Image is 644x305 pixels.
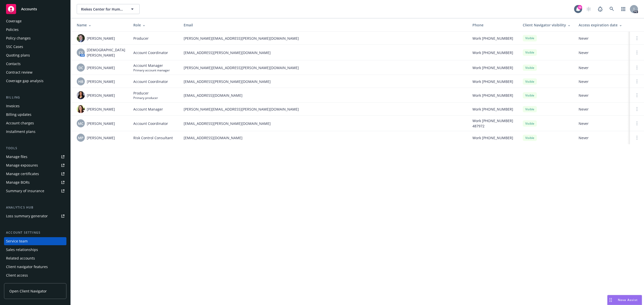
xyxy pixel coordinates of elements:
[579,107,626,112] span: Never
[472,36,513,41] span: Work [PHONE_NUMBER]
[523,106,537,112] div: Visible
[77,34,85,42] img: photo
[6,51,30,59] div: Quoting plans
[579,93,626,98] span: Never
[133,135,173,140] span: Risk Control Consultant
[4,43,66,51] a: SSC Cases
[184,79,464,84] span: [EMAIL_ADDRESS][PERSON_NAME][DOMAIN_NAME]
[472,135,513,140] span: Work [PHONE_NUMBER]
[4,77,66,85] a: Coverage gap analysis
[6,17,22,25] div: Coverage
[6,111,31,119] div: Billing updates
[4,170,66,178] a: Manage certificates
[472,118,515,129] span: Work [PHONE_NUMBER] 487972
[4,178,66,186] a: Manage BORs
[6,102,20,110] div: Invoices
[472,65,513,70] span: Work [PHONE_NUMBER]
[4,230,66,235] div: Account settings
[4,111,66,119] a: Billing updates
[523,35,537,41] div: Visible
[578,5,582,10] div: 26
[4,212,66,220] a: Loss summary generator
[87,121,115,126] span: [PERSON_NAME]
[6,246,38,254] div: Sales relationships
[472,79,513,84] span: Work [PHONE_NUMBER]
[184,93,464,98] span: [EMAIL_ADDRESS][DOMAIN_NAME]
[579,22,626,28] div: Access expiration date
[184,65,464,70] span: [PERSON_NAME][EMAIL_ADDRESS][PERSON_NAME][DOMAIN_NAME]
[595,4,605,14] a: Report a Bug
[133,22,176,28] div: Role
[79,50,83,55] span: CS
[4,263,66,271] a: Client navigator features
[9,288,47,294] span: Open Client Navigator
[608,295,614,305] div: Drag to move
[77,22,125,28] div: Name
[133,107,163,112] span: Account Manager
[78,79,83,84] span: HB
[6,43,23,51] div: SSC Cases
[4,161,66,169] a: Manage exposures
[133,90,158,96] span: Producer
[6,119,34,127] div: Account charges
[133,79,168,84] span: Account Coordinator
[6,128,35,136] div: Installment plans
[4,95,66,100] div: Billing
[4,146,66,151] div: Tools
[133,36,149,41] span: Producer
[472,50,513,55] span: Work [PHONE_NUMBER]
[607,295,642,305] button: Nova Assist
[133,50,168,55] span: Account Coordinator
[4,205,66,210] div: Analytics hub
[78,135,84,140] span: MP
[4,26,66,34] a: Policies
[523,78,537,85] div: Visible
[87,47,125,58] span: [DEMOGRAPHIC_DATA][PERSON_NAME]
[584,4,594,14] a: Start snowing
[6,237,28,245] div: Service team
[579,121,626,126] span: Never
[77,91,85,99] img: photo
[4,34,66,42] a: Policy changes
[4,68,66,76] a: Contract review
[472,107,513,112] span: Work [PHONE_NUMBER]
[607,4,617,14] a: Search
[87,135,115,140] span: [PERSON_NAME]
[523,65,537,71] div: Visible
[77,105,85,113] img: photo
[579,65,626,70] span: Never
[4,271,66,279] a: Client access
[4,187,66,195] a: Summary of insurance
[133,121,168,126] span: Account Coordinator
[6,34,31,42] div: Policy changes
[21,7,37,11] span: Accounts
[4,246,66,254] a: Sales relationships
[6,271,28,279] div: Client access
[4,102,66,110] a: Invoices
[618,4,628,14] a: Switch app
[523,92,537,98] div: Visible
[523,22,571,28] div: Client Navigator visibility
[87,107,115,112] span: [PERSON_NAME]
[523,135,537,141] div: Visible
[6,170,39,178] div: Manage certificates
[6,212,48,220] div: Loss summary generator
[6,60,21,68] div: Contacts
[133,68,170,72] span: Primary account manager
[6,26,19,34] div: Policies
[184,121,464,126] span: [EMAIL_ADDRESS][PERSON_NAME][DOMAIN_NAME]
[579,135,626,140] span: Never
[77,4,140,14] button: Riekes Center for Human Enhancement
[87,36,115,41] span: [PERSON_NAME]
[579,50,626,55] span: Never
[6,68,32,76] div: Contract review
[184,50,464,55] span: [EMAIL_ADDRESS][PERSON_NAME][DOMAIN_NAME]
[4,153,66,161] a: Manage files
[6,77,44,85] div: Coverage gap analysis
[87,93,115,98] span: [PERSON_NAME]
[184,135,464,140] span: [EMAIL_ADDRESS][DOMAIN_NAME]
[6,153,27,161] div: Manage files
[133,96,158,100] span: Primary producer
[133,63,170,68] span: Account Manager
